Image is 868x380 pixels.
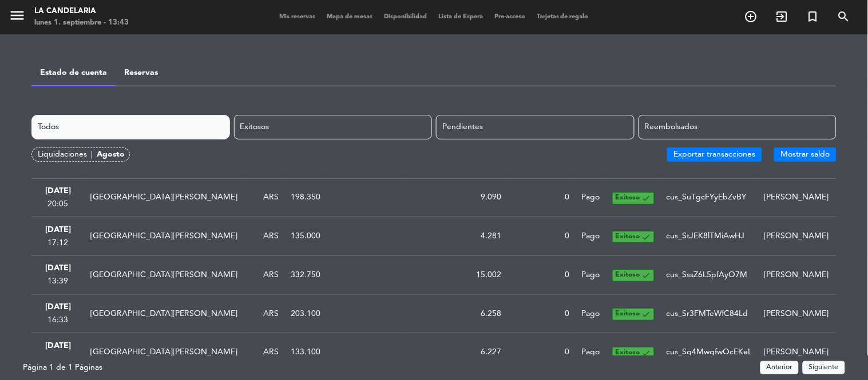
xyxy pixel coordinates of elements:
div: 17:12 [38,237,79,250]
td: Pago [576,217,606,256]
td: [PERSON_NAME] [758,255,837,294]
td: 0 [508,333,576,372]
span: Mis reservas [274,14,321,20]
td: Pago [576,178,606,217]
div: cus_Sq4MwqfwOcEKeL [667,346,752,359]
div: lunes 1. septiembre - 13:43 [34,17,129,29]
td: 135.000 [285,217,327,256]
div: Liquidaciones [38,148,97,161]
div: 01:39 [38,353,79,366]
span: 6.258 [481,310,502,318]
span: 9.090 [481,193,502,201]
span: 4.281 [481,232,502,240]
i: menu [9,7,26,24]
td: 0 [508,178,576,217]
div: Exitoso [612,269,655,282]
button: menu [9,7,26,28]
td: 0 [508,294,576,333]
span: 15.002 [477,271,502,279]
td: 0 [508,255,576,294]
td: Pago [576,294,606,333]
div: LA CANDELARIA [34,6,129,17]
div: 16:33 [38,314,79,327]
div: Exitoso [612,308,655,321]
a: Estado de cuenta [40,69,107,77]
span: | [91,148,93,161]
a: Reservas [124,69,158,77]
span: check [642,270,651,281]
i: search [837,10,851,23]
i: add_circle_outline [744,10,758,23]
span: Mapa de mesas [321,14,378,20]
td: [PERSON_NAME] [758,217,837,256]
div: cus_SuTgcFYyEbZvBY [667,191,752,204]
button: Mostrar saldo [774,147,837,162]
td: [GEOGRAPHIC_DATA][PERSON_NAME] [85,217,244,256]
div: 13:39 [38,275,79,288]
div: Exitosos [234,115,433,139]
div: Todos [31,115,230,139]
div: cus_Sr3FMTeWfC84Ld [667,307,752,321]
i: turned_in_not [806,10,820,23]
span: check [642,193,651,204]
td: Pago [576,255,606,294]
td: 198.350 [285,178,327,217]
span: Disponibilidad [378,14,433,20]
div: [DATE] [38,185,79,198]
span: Pre-acceso [489,14,531,20]
div: Exitoso [612,192,655,205]
div: Reembolsados [639,115,837,139]
div: Exitoso [612,347,655,359]
button: Exportar transacciones [667,147,762,162]
td: [GEOGRAPHIC_DATA][PERSON_NAME] [85,255,244,294]
i: exit_to_app [775,10,789,23]
td: Pago [576,333,606,372]
td: 203.100 [285,294,327,333]
td: ARS [244,294,285,333]
td: [GEOGRAPHIC_DATA][PERSON_NAME] [85,294,244,333]
td: ARS [244,217,285,256]
div: agosto [97,148,125,161]
div: cus_StJEK8lTMiAwHJ [667,230,752,243]
td: [PERSON_NAME] [758,178,837,217]
td: 133.100 [285,333,327,372]
td: [PERSON_NAME] [758,333,837,372]
td: ARS [244,333,285,372]
td: ARS [244,178,285,217]
div: 20:05 [38,198,79,211]
div: Pendientes [436,115,635,139]
td: ARS [244,255,285,294]
div: [DATE] [38,339,79,353]
span: Tarjetas de regalo [531,14,594,20]
div: [DATE] [38,301,79,314]
td: 332.750 [285,255,327,294]
div: [DATE] [38,262,79,275]
span: check [642,309,651,320]
div: [DATE] [38,223,79,237]
td: [PERSON_NAME] [758,294,837,333]
td: [GEOGRAPHIC_DATA][PERSON_NAME] [85,333,244,372]
div: cus_SssZ6L5pfAyO7M [667,269,752,282]
td: [GEOGRAPHIC_DATA][PERSON_NAME] [85,178,244,217]
span: check [642,231,651,243]
div: Exitoso [612,231,655,243]
span: 6.227 [481,348,502,356]
span: Lista de Espera [433,14,489,20]
span: check [642,347,651,359]
td: 0 [508,217,576,256]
